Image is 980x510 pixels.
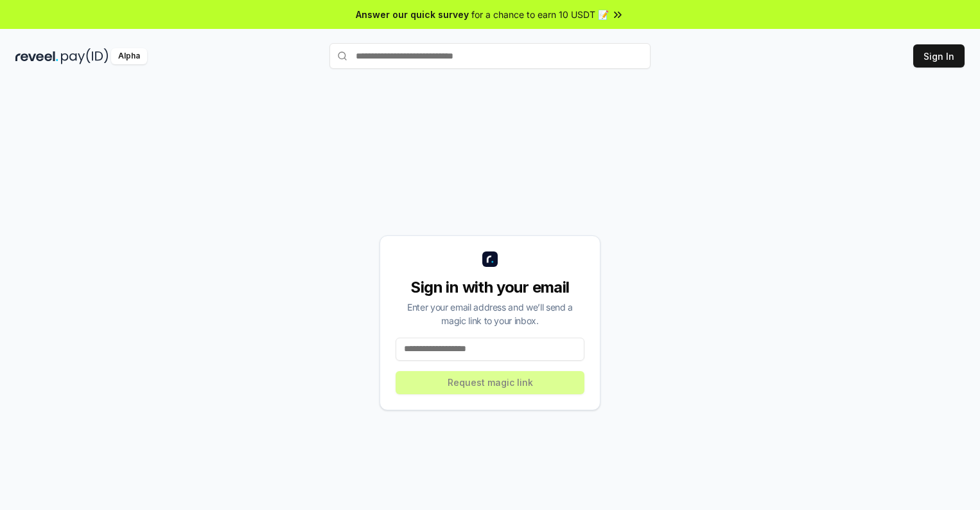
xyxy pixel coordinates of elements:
[913,44,965,68] button: Sign In
[61,48,109,64] img: pay_id
[396,277,584,298] div: Sign in with your email
[15,48,58,64] img: reveel_dark
[471,8,609,21] span: for a chance to earn 10 USDT 📝
[356,8,469,21] span: Answer our quick survey
[396,300,584,327] div: Enter your email address and we’ll send a magic link to your inbox.
[482,251,498,267] img: logo_small
[111,48,147,64] div: Alpha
